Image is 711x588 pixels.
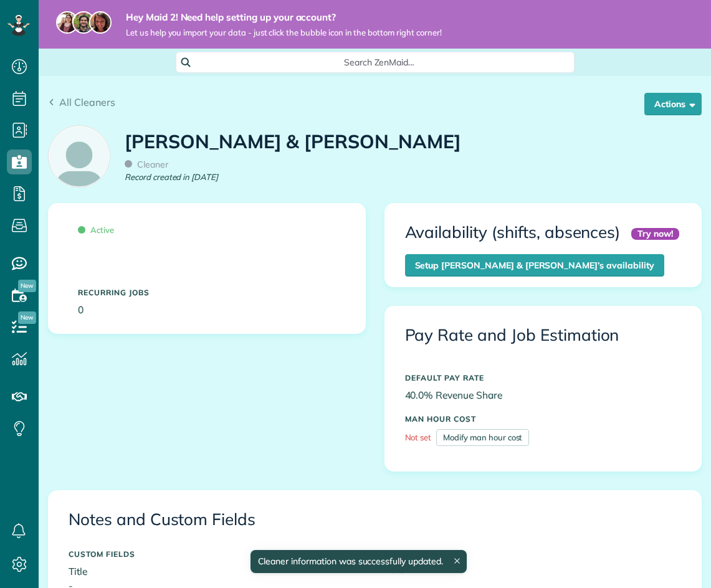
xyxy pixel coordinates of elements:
[250,550,466,573] div: Cleaner information was successfully updated.
[56,11,79,34] img: maria-72a9807cf96188c08ef61303f053569d2e2a8a1cde33d635c8a3ac13582a053d.jpg
[405,374,682,382] h5: DEFAULT PAY RATE
[644,93,702,115] button: Actions
[89,11,112,34] img: michelle-19f622bdf1676172e81f8f8fba1fb50e276960ebfe0243fe18214015130c80e4.jpg
[631,228,679,240] div: Try now!
[384,550,682,558] h5: NOTES
[126,27,442,38] span: Let us help you import your data - just click the bubble icon in the bottom right corner!
[125,131,461,152] h1: [PERSON_NAME] & [PERSON_NAME]
[405,326,682,344] h3: Pay Rate and Job Estimation
[49,126,110,187] img: employee_icon-c2f8239691d896a72cdd9dc41cfb7b06f9d69bdd837a2ad469be8ff06ab05b5f.png
[125,159,168,170] span: Cleaner
[78,288,336,296] h5: Recurring Jobs
[69,550,366,558] h5: CUSTOM FIELDS
[78,303,336,317] p: 0
[126,11,442,24] strong: Hey Maid 2! Need help setting up your account?
[125,171,218,183] em: Record created in [DATE]
[48,95,115,110] a: All Cleaners
[78,225,114,235] span: Active
[72,11,95,34] img: jorge-587dff0eeaa6aab1f244e6dc62b8924c3b6ad411094392a53c71c6c4a576187d.jpg
[405,254,664,277] a: Setup [PERSON_NAME] & [PERSON_NAME]’s availability
[69,511,681,529] h3: Notes and Custom Fields
[405,224,621,242] h3: Availability (shifts, absences)
[405,432,432,442] span: Not set
[405,415,682,423] h5: MAN HOUR COST
[18,280,36,292] span: New
[405,388,682,402] p: 40.0% Revenue Share
[59,96,115,108] span: All Cleaners
[18,311,36,324] span: New
[436,429,529,446] a: Modify man hour cost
